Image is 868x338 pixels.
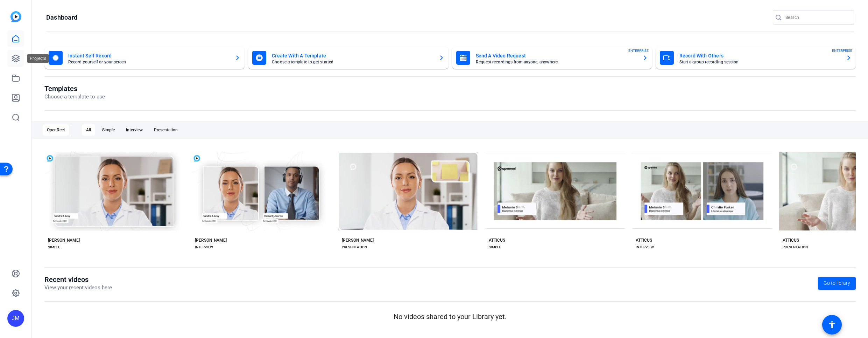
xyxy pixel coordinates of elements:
[68,51,229,60] mat-card-title: Instant Self Record
[98,124,119,136] div: Simple
[824,280,850,287] span: Go to library
[636,244,654,250] div: INTERVIEW
[44,284,112,292] p: View your recent videos here
[44,311,856,322] p: No videos shared to your Library yet.
[44,275,112,284] h1: Recent videos
[48,244,60,250] div: SIMPLE
[46,13,77,22] h1: Dashboard
[43,124,69,136] div: OpenReel
[44,47,245,69] button: Instant Self RecordRecord yourself or your screen
[48,237,80,243] div: [PERSON_NAME]
[195,244,213,250] div: INTERVIEW
[82,124,95,136] div: All
[636,237,652,243] div: ATTICUS
[783,244,808,250] div: PRESENTATION
[342,237,374,243] div: [PERSON_NAME]
[342,244,367,250] div: PRESENTATION
[122,124,147,136] div: Interview
[783,237,799,243] div: ATTICUS
[828,320,836,329] mat-icon: accessibility
[628,48,649,53] span: ENTERPRISE
[248,47,448,69] button: Create With A TemplateChoose a template to get started
[44,84,105,93] h1: Templates
[679,60,840,64] mat-card-subtitle: Start a group recording session
[818,277,856,290] a: Go to library
[476,51,637,60] mat-card-title: Send A Video Request
[785,13,848,22] input: Search
[272,51,433,60] mat-card-title: Create With A Template
[489,244,501,250] div: SIMPLE
[272,60,433,64] mat-card-subtitle: Choose a template to get started
[44,93,105,101] p: Choose a template to use
[10,11,21,22] img: blue-gradient.svg
[27,54,49,63] div: Projects
[679,51,840,60] mat-card-title: Record With Others
[68,60,229,64] mat-card-subtitle: Record yourself or your screen
[195,237,227,243] div: [PERSON_NAME]
[832,48,852,53] span: ENTERPRISE
[656,47,856,69] button: Record With OthersStart a group recording sessionENTERPRISE
[7,310,24,327] div: JM
[452,47,652,69] button: Send A Video RequestRequest recordings from anyone, anywhereENTERPRISE
[489,237,505,243] div: ATTICUS
[150,124,182,136] div: Presentation
[476,60,637,64] mat-card-subtitle: Request recordings from anyone, anywhere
